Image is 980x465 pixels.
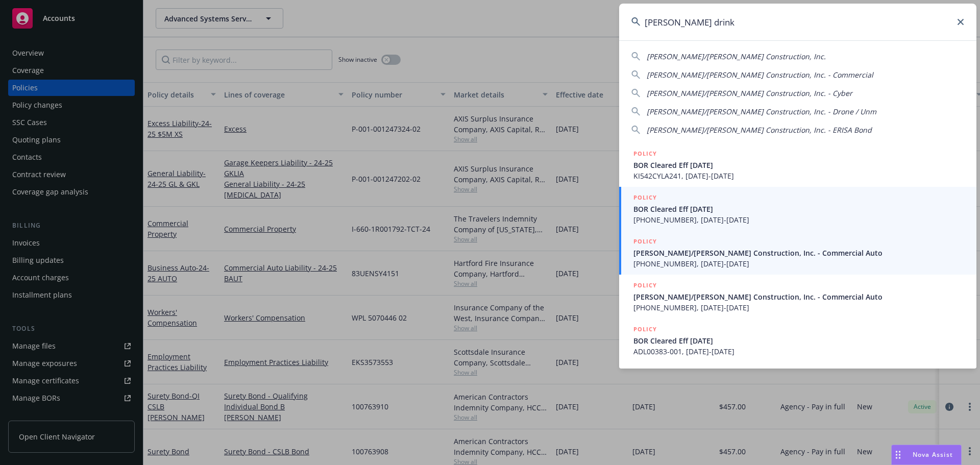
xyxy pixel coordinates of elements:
h5: POLICY [633,236,657,247]
span: [PERSON_NAME]/[PERSON_NAME] Construction, Inc. - Drone / Unm [647,107,876,116]
span: ADL00383-001, [DATE]-[DATE] [633,346,964,357]
span: [PERSON_NAME]/[PERSON_NAME] Construction, Inc. - Commercial Auto [633,291,964,302]
span: [PERSON_NAME]/[PERSON_NAME] Construction, Inc. - Commercial [647,70,873,80]
button: Nova Assist [891,445,962,465]
span: BOR Cleared Eff [DATE] [633,160,964,170]
a: POLICY[PERSON_NAME]/[PERSON_NAME] Construction, Inc. - Commercial Auto[PHONE_NUMBER], [DATE]-[DATE] [619,231,976,275]
span: Nova Assist [913,450,953,459]
span: [PHONE_NUMBER], [DATE]-[DATE] [633,214,964,225]
span: [PHONE_NUMBER], [DATE]-[DATE] [633,258,964,269]
input: Search... [619,4,976,40]
div: Drag to move [892,445,904,464]
a: POLICYBOR Cleared Eff [DATE][PHONE_NUMBER], [DATE]-[DATE] [619,187,976,231]
span: [PERSON_NAME]/[PERSON_NAME] Construction, Inc. - ERISA Bond [647,125,872,135]
h5: POLICY [633,280,657,290]
h5: POLICY [633,324,657,334]
a: POLICYBOR Cleared Eff [DATE]ADL00383-001, [DATE]-[DATE] [619,319,976,362]
span: [PERSON_NAME]/[PERSON_NAME] Construction, Inc. - Cyber [647,88,852,98]
span: KI542CYLA241, [DATE]-[DATE] [633,170,964,181]
span: BOR Cleared Eff [DATE] [633,204,964,214]
a: POLICYBOR Cleared Eff [DATE]KI542CYLA241, [DATE]-[DATE] [619,143,976,187]
h5: POLICY [633,192,657,203]
span: [PHONE_NUMBER], [DATE]-[DATE] [633,302,964,313]
span: BOR Cleared Eff [DATE] [633,335,964,346]
span: [PERSON_NAME]/[PERSON_NAME] Construction, Inc. - Commercial Auto [633,248,964,258]
span: [PERSON_NAME]/[PERSON_NAME] Construction, Inc. [647,52,826,61]
a: POLICY[PERSON_NAME]/[PERSON_NAME] Construction, Inc. - Commercial Auto[PHONE_NUMBER], [DATE]-[DATE] [619,275,976,319]
h5: POLICY [633,149,657,159]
